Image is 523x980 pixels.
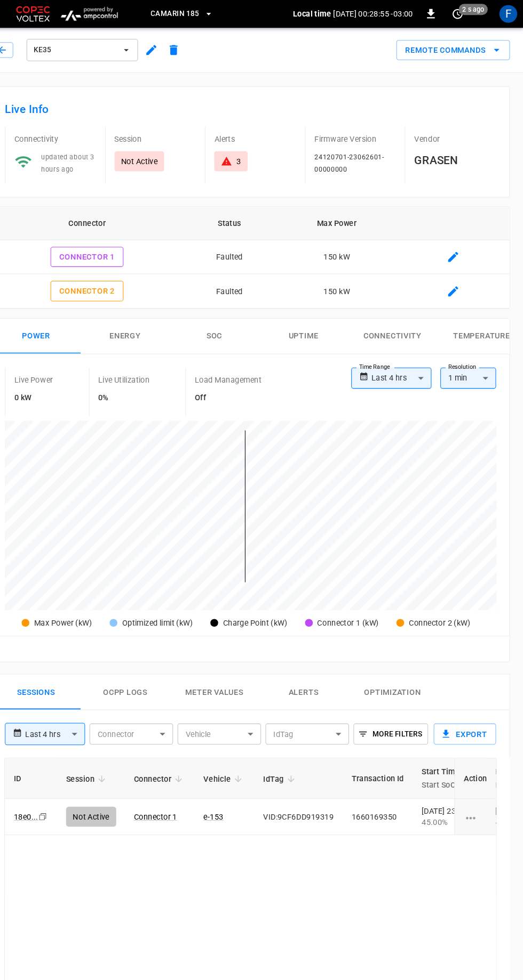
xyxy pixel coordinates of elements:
[461,4,489,14] span: 2 s ago
[85,773,133,792] div: Not Active
[302,8,339,19] p: Local time
[26,96,497,113] h6: Live Info
[437,693,497,714] button: Export
[350,766,417,800] td: 1660169350
[350,727,417,766] th: Transaction Id
[265,766,350,800] td: VID:9CF6DD919319
[99,646,184,681] button: Ocpp logs
[418,128,497,139] p: Vendor
[227,128,305,139] p: Alerts
[451,347,478,356] label: Resolution
[326,592,384,603] div: Connector 1 (kW)
[45,693,103,714] div: Last 4 hrs
[13,198,510,296] table: connector table
[196,263,286,296] td: Faulted
[274,740,307,753] span: IdTag
[99,305,184,339] button: Energy
[26,727,76,766] th: ID
[70,269,140,289] button: Connector 2
[426,783,479,793] div: 45.00%
[366,347,395,356] label: Time Range
[426,733,463,759] div: Start Time
[13,305,99,339] button: Power
[47,37,154,59] button: KE35
[426,772,479,793] div: [DATE] 23:57:06
[341,8,417,19] p: [DATE] 00:28:55 -03:00
[138,149,173,160] p: Not Active
[131,128,210,139] p: Session
[270,305,355,339] button: Uptime
[500,5,517,22] div: profile-icon
[235,592,297,603] div: Charge Point (kW)
[150,740,200,753] span: Connector
[196,230,286,263] td: Faulted
[150,779,192,787] a: Connector 1
[162,3,230,24] button: Camarin 185
[286,198,402,230] th: Max Power
[138,592,206,603] div: Optimized limit (kW)
[217,740,257,753] span: Vehicle
[35,779,58,787] a: 18e0...
[457,727,497,766] th: Action
[426,746,463,759] p: Start SoC
[13,646,99,681] button: Sessions
[70,237,140,256] button: Connector 1
[248,149,252,160] div: 3
[166,7,212,20] span: Camarin 185
[323,147,390,166] span: 24120701-23062601-00000000
[184,305,270,339] button: SOC
[413,592,472,603] div: Connector 2 (kW)
[35,359,73,369] p: Live Power
[116,376,165,387] h6: 0%
[85,740,126,753] span: Session
[54,42,133,54] span: KE35
[418,145,497,162] h6: GRASEN
[377,352,435,372] div: Last 4 hrs
[184,646,270,681] button: Meter Values
[76,3,138,23] img: ampcontrol.io logo
[270,646,355,681] button: Alerts
[61,147,112,166] span: updated about 3 hours ago
[451,5,469,22] button: set refresh interval
[208,376,272,387] h6: Off
[208,359,272,369] p: Load Management
[58,777,68,789] div: copy
[35,128,114,139] p: Connectivity
[196,198,286,230] th: Status
[217,779,236,787] a: e-153
[426,733,477,759] span: Start TimeStart SoC
[401,38,510,58] button: Remote Commands
[35,3,72,23] img: Customer Logo
[35,376,73,387] h6: 0 kW
[116,359,165,369] p: Live Utilization
[355,646,440,681] button: Optimization
[323,128,401,139] p: Firmware Version
[286,230,402,263] td: 150 kW
[54,592,109,603] div: Max Power (kW)
[466,777,488,788] div: charging session options
[355,305,440,339] button: Connectivity
[443,352,497,372] div: 1 min
[13,198,196,230] th: Connector
[286,263,402,296] td: 150 kW
[401,38,510,58] div: remote commands options
[360,693,431,714] button: More Filters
